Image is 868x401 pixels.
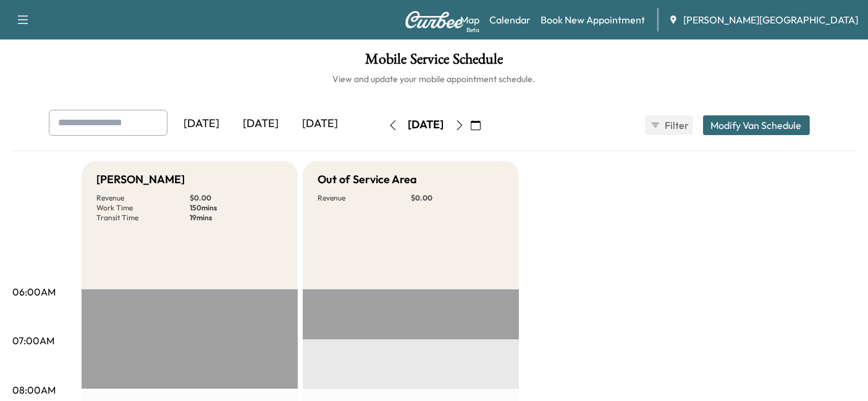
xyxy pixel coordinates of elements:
[291,110,350,138] div: [DATE]
[318,171,417,188] h5: Out of Service Area
[96,193,190,203] p: Revenue
[172,110,232,138] div: [DATE]
[190,203,283,213] p: 150 mins
[12,284,56,299] p: 06:00AM
[96,171,185,188] h5: [PERSON_NAME]
[12,73,856,85] h6: View and update your mobile appointment schedule.
[489,12,531,27] a: Calendar
[12,333,54,348] p: 07:00AM
[96,203,190,213] p: Work Time
[541,12,645,27] a: Book New Appointment
[318,193,411,203] p: Revenue
[683,12,858,27] span: [PERSON_NAME][GEOGRAPHIC_DATA]
[665,118,688,133] span: Filter
[703,115,810,135] button: Modify Van Schedule
[96,213,190,223] p: Transit Time
[466,25,479,35] div: Beta
[405,11,464,28] img: Curbee Logo
[408,117,444,133] div: [DATE]
[12,52,856,73] h1: Mobile Service Schedule
[232,110,291,138] div: [DATE]
[460,12,479,27] a: MapBeta
[12,382,56,397] p: 08:00AM
[190,193,283,203] p: $ 0.00
[645,115,693,135] button: Filter
[190,213,283,223] p: 19 mins
[411,193,504,203] p: $ 0.00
